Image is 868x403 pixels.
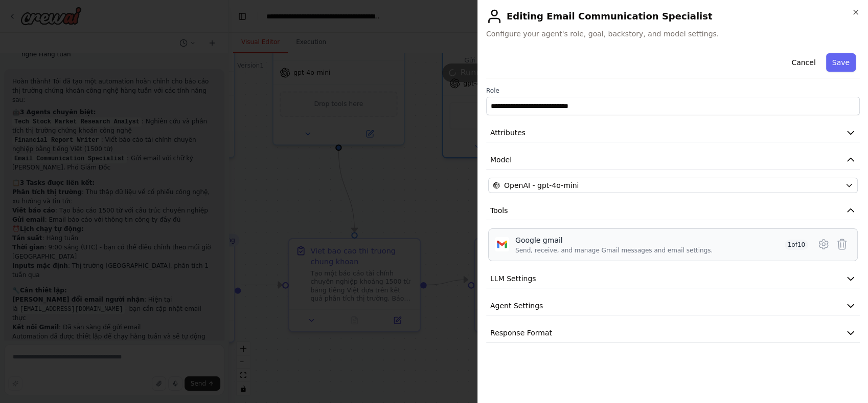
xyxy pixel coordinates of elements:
button: Tools [486,201,860,220]
span: Agent Settings [490,301,543,311]
span: Attributes [490,128,526,138]
span: Configure your agent's role, goal, backstory, and model settings. [486,29,860,39]
span: Tools [490,205,508,216]
label: Role [486,87,860,95]
button: Response Format [486,324,860,343]
span: Model [490,155,512,165]
span: 1 of 10 [785,240,809,250]
button: OpenAI - gpt-4o-mini [488,178,858,193]
img: Google gmail [495,237,509,251]
span: OpenAI - gpt-4o-mini [504,180,579,190]
button: Attributes [486,123,860,142]
h2: Editing Email Communication Specialist [486,8,860,25]
span: LLM Settings [490,273,536,284]
span: Response Format [490,328,552,338]
button: Model [486,151,860,169]
button: LLM Settings [486,269,860,288]
div: Google gmail [515,235,713,245]
button: Cancel [785,53,821,72]
button: Agent Settings [486,296,860,315]
button: Delete tool [833,235,851,253]
button: Save [826,53,856,72]
div: Send, receive, and manage Gmail messages and email settings. [515,246,713,254]
button: Configure tool [814,235,833,253]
